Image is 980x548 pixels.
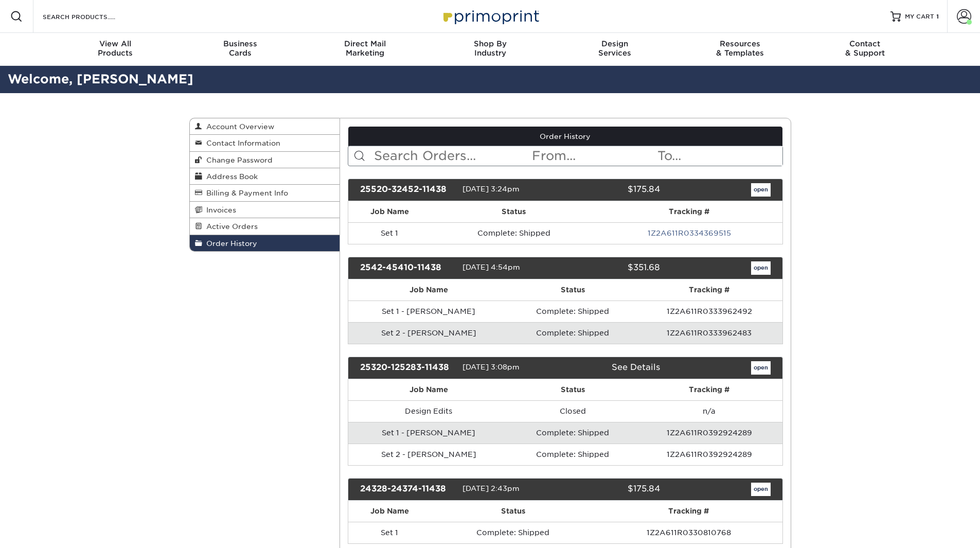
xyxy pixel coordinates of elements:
div: Cards [177,39,302,58]
th: Status [509,379,636,400]
div: & Templates [678,39,803,58]
a: View AllProducts [53,33,178,66]
span: Resources [678,39,803,48]
td: Set 2 - [PERSON_NAME] [348,322,509,344]
a: open [751,483,771,496]
div: & Support [803,39,928,58]
th: Job Name [348,501,431,522]
span: Design [553,39,678,48]
a: BusinessCards [177,33,302,66]
td: Set 2 - [PERSON_NAME] [348,444,509,465]
a: Change Password [190,152,340,168]
th: Status [509,279,636,300]
a: Account Overview [190,118,340,135]
th: Job Name [348,279,509,300]
th: Status [431,501,595,522]
a: See Details [612,362,660,372]
a: DesignServices [553,33,678,66]
span: Change Password [202,156,273,164]
a: Invoices [190,202,340,218]
span: Address Book [202,172,258,181]
a: open [751,361,771,375]
a: Direct MailMarketing [302,33,427,66]
span: Shop By [427,39,553,48]
td: 1Z2A611R0392924289 [636,444,782,465]
td: Complete: Shipped [431,522,595,543]
td: Complete: Shipped [509,300,636,322]
div: $351.68 [558,261,668,275]
div: 25320-125283-11438 [352,361,462,375]
td: 1Z2A611R0333962492 [636,300,782,322]
input: SEARCH PRODUCTS..... [42,10,142,23]
div: 2542-45410-11438 [352,261,462,275]
td: 1Z2A611R0333962483 [636,322,782,344]
td: Complete: Shipped [431,222,597,244]
div: Industry [427,39,553,58]
div: $175.84 [558,183,668,197]
span: [DATE] 3:08pm [462,363,520,371]
th: Status [431,201,597,222]
div: 25520-32452-11438 [352,183,462,197]
a: 1Z2A611R0334369515 [648,229,731,237]
span: Contact [803,39,928,48]
td: Set 1 [348,522,431,543]
span: [DATE] 2:43pm [462,484,520,492]
a: Order History [190,235,340,251]
a: Billing & Payment Info [190,185,340,201]
span: MY CART [905,12,934,21]
td: Complete: Shipped [509,444,636,465]
td: 1Z2A611R0330810768 [595,522,782,543]
a: Address Book [190,168,340,185]
a: open [751,261,771,275]
a: Contact Information [190,135,340,151]
span: Invoices [202,206,236,214]
th: Job Name [348,201,431,222]
div: 24328-24374-11438 [352,483,462,496]
td: Complete: Shipped [509,322,636,344]
span: Contact Information [202,139,280,147]
span: Direct Mail [302,39,427,48]
span: Business [177,39,302,48]
img: Primoprint [439,5,542,27]
span: [DATE] 3:24pm [462,185,520,193]
a: Active Orders [190,218,340,235]
span: [DATE] 4:54pm [462,263,520,271]
td: Complete: Shipped [509,422,636,444]
input: Search Orders... [373,146,531,166]
td: Set 1 [348,222,431,244]
span: 1 [936,13,939,20]
th: Tracking # [636,379,782,400]
th: Tracking # [596,201,782,222]
div: Products [53,39,178,58]
th: Tracking # [636,279,782,300]
a: Shop ByIndustry [427,33,553,66]
td: Set 1 - [PERSON_NAME] [348,422,509,444]
td: n/a [636,400,782,422]
td: Set 1 - [PERSON_NAME] [348,300,509,322]
span: Active Orders [202,222,258,231]
th: Job Name [348,379,509,400]
td: 1Z2A611R0392924289 [636,422,782,444]
span: View All [53,39,178,48]
span: Billing & Payment Info [202,189,288,197]
div: Services [553,39,678,58]
td: Design Edits [348,400,509,422]
a: Contact& Support [803,33,928,66]
a: Resources& Templates [678,33,803,66]
td: Closed [509,400,636,422]
div: Marketing [302,39,427,58]
span: Order History [202,239,257,248]
input: To... [656,146,782,166]
a: open [751,183,771,197]
div: $175.84 [558,483,668,496]
th: Tracking # [595,501,782,522]
span: Account Overview [202,122,274,131]
input: From... [531,146,656,166]
a: Order History [348,127,782,146]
